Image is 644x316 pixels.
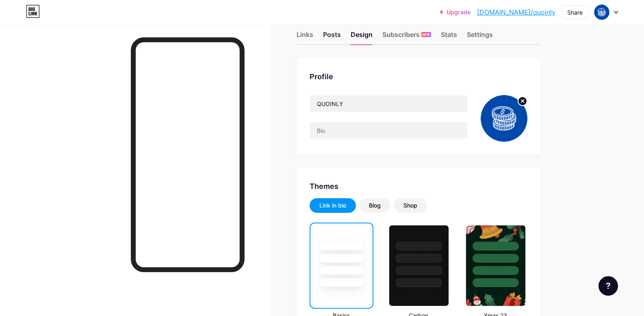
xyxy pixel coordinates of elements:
div: Link in bio [319,201,346,210]
div: Links [297,30,313,44]
div: Shop [403,201,417,210]
div: Profile [310,71,527,82]
a: [DOMAIN_NAME]/quoinly [477,7,555,17]
div: Settings [467,30,493,44]
div: Subscribers [382,30,431,44]
div: Blog [369,201,381,210]
img: quoinly [594,4,609,20]
a: Upgrade [440,9,471,15]
div: Themes [310,181,527,192]
img: quoinly [481,95,527,142]
div: Share [567,8,583,17]
div: Design [351,30,373,44]
div: Posts [323,30,341,44]
span: NEW [422,32,430,37]
input: Name [310,95,467,112]
div: Stats [441,30,457,44]
input: Bio [310,122,467,139]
